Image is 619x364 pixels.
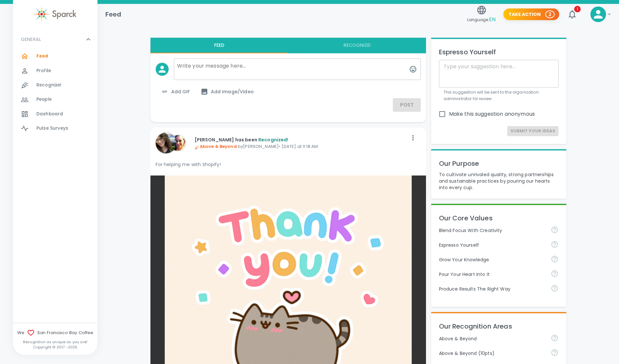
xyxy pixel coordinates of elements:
div: GENERAL [13,49,97,138]
span: People [36,96,52,103]
span: Dashboard [36,111,63,117]
a: Recognize! [13,78,97,92]
svg: Follow your curiosity and learn together [551,255,559,263]
p: Recognition as unique as you are! [13,339,97,344]
span: Feed [36,53,48,59]
svg: Achieve goals today and innovate for tomorrow [551,226,559,234]
span: EN [489,16,496,23]
button: 1 [564,6,580,22]
span: Pulse Surveys [36,125,68,132]
p: This suggestion will be sent to the organization administrator for review. [444,89,554,102]
svg: Come to work to make a difference in your own way [551,270,559,278]
svg: Share your voice and your ideas [551,240,559,248]
p: Our Purpose [439,158,559,169]
span: Language: [467,15,496,24]
span: Recognized! [258,136,289,143]
a: Dashboard [13,107,97,121]
span: Add GIF [161,88,190,96]
a: Profile [13,64,97,78]
span: Add Image/Video [200,88,254,96]
p: by [PERSON_NAME] • [DATE] at 11:18 AM [195,143,408,150]
p: [PERSON_NAME] has been [195,136,408,143]
span: Profile [36,68,51,74]
p: Espresso Yourself [439,242,546,248]
span: 1 [574,6,581,12]
p: Above & Beyond [439,335,546,342]
span: Make this suggestion anonymous [449,110,535,118]
p: GENERAL [21,36,41,43]
div: interaction tabs [150,38,426,53]
span: Recognize! [36,82,62,88]
button: Feed [150,38,288,53]
p: Copyright © 2017 - 2025 [13,344,97,350]
h1: Feed [105,9,122,19]
p: Above & Beyond (10pts) [439,350,546,357]
p: Blend Focus With Creativity [439,227,546,234]
button: Language:EN [465,3,498,26]
button: Recognize! [288,38,426,53]
a: Pulse Surveys [13,121,97,136]
p: Our Core Values [439,213,559,223]
a: People [13,92,97,107]
p: Pour Your Heart Into It [439,271,546,278]
div: GENERAL [13,30,97,49]
img: Sparck logo [34,6,76,22]
a: Feed [13,49,97,63]
svg: For going above and beyond! [551,334,559,342]
p: To cultivate unrivaled quality, strong partnerships and sustainable practices by pouring our hear... [439,171,559,191]
svg: For going above and beyond! [551,349,559,357]
p: 2 [548,11,551,18]
svg: Find success working together and doing the right thing [551,284,559,292]
button: Take Action 2 [503,8,559,20]
img: Picture of Nikki Meeks [170,135,186,151]
p: For helping me with Shopify! [156,161,421,168]
span: Above & Beyond [195,143,237,149]
img: Picture of Vashti Cirinna [156,133,176,153]
a: Sparck logo [13,6,97,22]
p: Espresso Yourself [439,47,559,57]
p: Grow Your Knowledge [439,256,546,263]
span: We San Francisco Bay Coffee [13,329,97,337]
p: Produce Results The Right Way [439,286,546,292]
p: Our Recognition Areas [439,321,559,331]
